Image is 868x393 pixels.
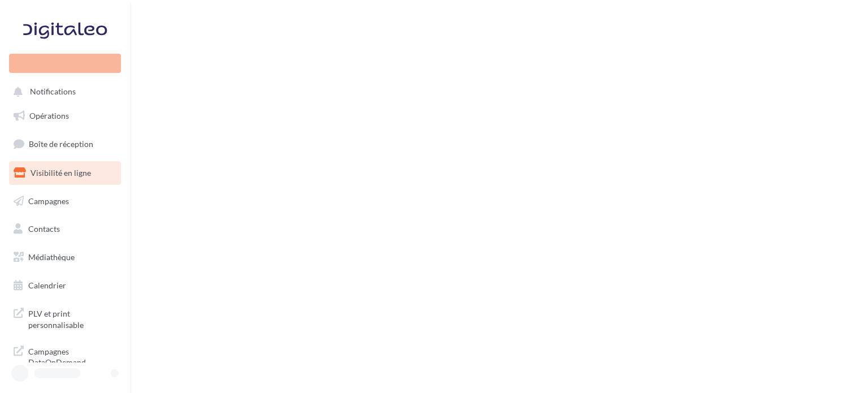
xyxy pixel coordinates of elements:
[9,54,121,73] div: Nouvelle campagne
[7,274,123,297] a: Calendrier
[7,339,123,373] a: Campagnes DataOnDemand
[28,224,60,234] span: Contacts
[28,196,69,205] span: Campagnes
[30,87,76,97] span: Notifications
[31,168,91,178] span: Visibilité en ligne
[7,132,123,156] a: Boîte de réception
[29,139,93,149] span: Boîte de réception
[7,161,123,185] a: Visibilité en ligne
[7,104,123,128] a: Opérations
[28,344,116,368] span: Campagnes DataOnDemand
[7,217,123,241] a: Contacts
[28,252,75,262] span: Médiathèque
[7,189,123,213] a: Campagnes
[7,301,123,335] a: PLV et print personnalisable
[7,245,123,269] a: Médiathèque
[29,111,69,120] span: Opérations
[28,280,66,290] span: Calendrier
[28,306,116,330] span: PLV et print personnalisable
